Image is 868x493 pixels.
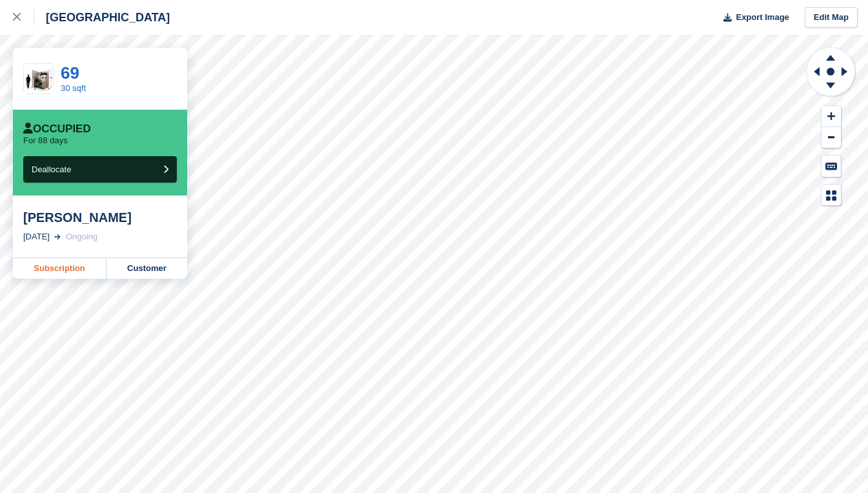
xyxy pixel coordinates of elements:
div: [GEOGRAPHIC_DATA] [34,10,170,25]
button: Deallocate [23,156,177,183]
span: Export Image [736,11,789,24]
div: [DATE] [23,230,50,243]
button: Zoom In [822,106,841,127]
a: Edit Map [805,7,858,28]
div: Ongoing [66,230,97,243]
a: Customer [106,258,187,279]
a: Subscription [13,258,106,279]
p: For 88 days [23,136,68,146]
div: [PERSON_NAME] [23,210,177,225]
img: 30%20sqft.jpeg [24,64,54,94]
button: Map Legend [822,185,841,206]
button: Keyboard Shortcuts [822,156,841,177]
span: Deallocate [32,165,71,174]
button: Export Image [716,7,789,28]
a: 69 [61,63,79,83]
img: arrow-right-light-icn-cde0832a797a2874e46488d9cf13f60e5c3a73dbe684e267c42b8395dfbc2abf.svg [54,234,61,239]
button: Zoom Out [822,127,841,148]
a: 30 sqft [61,83,86,93]
div: Occupied [23,123,91,136]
